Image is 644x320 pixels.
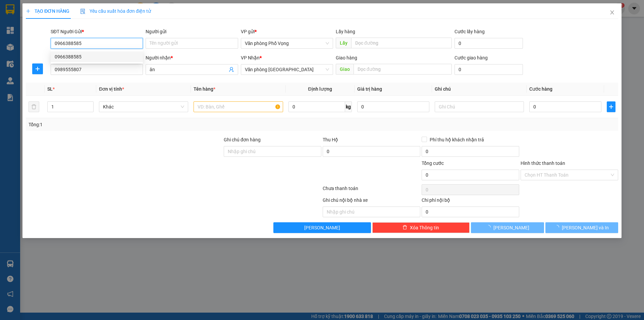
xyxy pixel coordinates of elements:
span: Giá trị hàng [357,86,382,92]
span: Thu Hộ [323,137,338,142]
span: Văn phòng Ninh Bình [245,64,329,75]
button: deleteXóa Thông tin [372,222,470,233]
th: Ghi chú [432,83,527,96]
span: kg [345,101,352,112]
span: plus [33,66,43,72]
span: Tổng cước [422,161,444,166]
span: close [609,10,615,15]
span: VP Nhận [241,55,260,60]
div: 0966388585 [51,51,143,62]
span: plus [26,9,31,13]
label: Cước lấy hàng [454,29,485,34]
input: Nhập ghi chú [323,207,420,217]
input: Ghi Chú [435,101,524,112]
img: icon [80,9,86,14]
span: Lấy [336,38,351,48]
div: VP gửi [241,28,333,35]
div: Chưa thanh toán [322,185,421,196]
span: delete [402,225,407,230]
div: SĐT Người Gửi [51,28,143,35]
span: Cước hàng [529,86,552,92]
input: Dọc đường [351,38,452,48]
button: plus [32,63,43,74]
span: Phí thu hộ khách nhận trả [427,136,487,143]
input: Dọc đường [354,64,452,75]
span: Giao [336,64,354,75]
span: plus [607,104,615,109]
div: Người nhận [146,54,238,61]
span: TẠO ĐƠN HÀNG [26,8,69,14]
div: Chi phí nội bộ [422,196,519,207]
span: loading [486,225,493,230]
button: [PERSON_NAME] [273,222,371,233]
input: Cước giao hàng [454,64,523,75]
div: 0966388585 [55,53,139,60]
button: [PERSON_NAME] [471,222,544,233]
input: Cước lấy hàng [454,38,523,49]
div: Tổng: 1 [29,121,249,128]
input: Ghi chú đơn hàng [224,146,321,157]
span: [PERSON_NAME] và In [562,224,609,231]
span: [PERSON_NAME] [304,224,340,231]
span: Đơn vị tính [99,86,124,92]
span: user-add [229,67,234,72]
span: Giao hàng [336,55,357,60]
span: Tên hàng [194,86,215,92]
input: 0 [357,101,429,112]
button: plus [607,101,615,112]
button: [PERSON_NAME] và In [545,222,618,233]
span: SL [47,86,53,92]
input: VD: Bàn, Ghế [194,101,283,112]
div: Ghi chú nội bộ nhà xe [323,196,420,207]
button: Close [603,3,622,22]
label: Hình thức thanh toán [521,161,565,166]
div: Người gửi [146,28,238,35]
span: Xóa Thông tin [410,224,439,231]
label: Ghi chú đơn hàng [224,137,261,142]
span: Định lượng [308,86,332,92]
span: [PERSON_NAME] [493,224,529,231]
button: delete [29,101,39,112]
label: Cước giao hàng [454,55,488,60]
span: Khác [103,102,184,112]
span: Yêu cầu xuất hóa đơn điện tử [80,8,151,14]
span: loading [554,225,562,230]
span: Văn phòng Phố Vọng [245,38,329,48]
span: Lấy hàng [336,29,355,34]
